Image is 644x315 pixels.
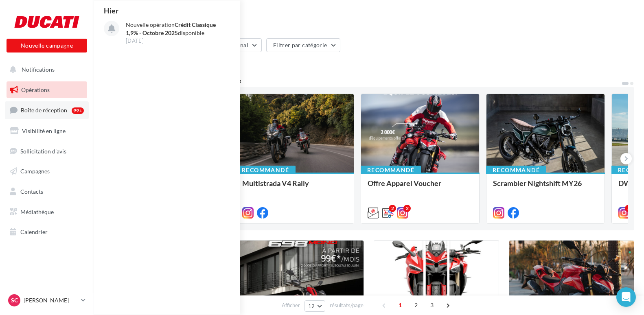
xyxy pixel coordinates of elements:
[7,293,87,308] a: SC [PERSON_NAME]
[242,179,347,195] div: Multistrada V4 Rally
[21,107,67,114] span: Boîte de réception
[24,296,78,304] p: [PERSON_NAME]
[103,77,621,84] div: 6 opérations recommandées par votre enseigne
[20,208,54,215] span: Médiathèque
[625,205,632,212] div: 5
[5,61,85,78] button: Notifications
[5,203,89,221] a: Médiathèque
[5,122,89,140] a: Visibilité en ligne
[410,299,423,312] span: 2
[493,179,598,195] div: Scrambler Nightshift MY26
[20,168,50,175] span: Campagnes
[103,13,634,25] div: Opérations marketing
[394,299,407,312] span: 1
[5,101,89,119] a: Boîte de réception99+
[22,127,66,134] span: Visibilité en ligne
[5,163,89,180] a: Campagnes
[7,39,87,52] button: Nouvelle campagne
[20,188,43,195] span: Contacts
[282,302,300,309] span: Afficher
[72,107,84,114] div: 99+
[330,302,364,309] span: résultats/page
[486,166,546,175] div: Recommandé
[20,228,48,235] span: Calendrier
[368,179,473,195] div: Offre Apparel Voucher
[5,143,89,160] a: Sollicitation d'avis
[308,303,315,309] span: 12
[5,183,89,200] a: Contacts
[304,300,325,312] button: 12
[11,296,18,304] span: SC
[22,66,55,73] span: Notifications
[361,166,421,175] div: Recommandé
[235,166,296,175] div: Recommandé
[20,147,66,154] span: Sollicitation d'avis
[616,287,636,307] div: Open Intercom Messenger
[5,81,89,98] a: Opérations
[403,205,411,212] div: 2
[266,38,340,52] button: Filtrer par catégorie
[389,205,396,212] div: 2
[425,299,438,312] span: 3
[21,86,50,93] span: Opérations
[5,223,89,241] a: Calendrier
